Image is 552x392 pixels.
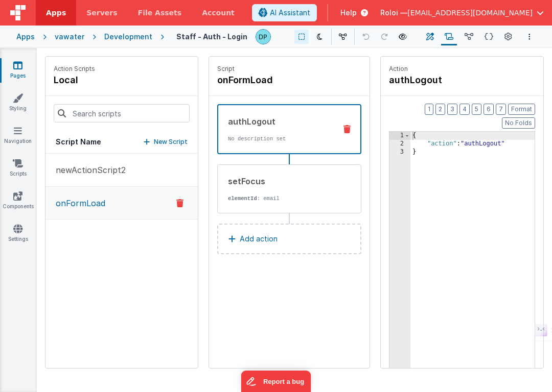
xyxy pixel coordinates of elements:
[484,104,494,115] button: 6
[228,135,334,143] p: No description set
[217,65,361,73] p: Script
[46,8,66,18] span: Apps
[425,104,433,115] button: 1
[270,8,310,18] span: AI Assistant
[472,104,481,115] button: 5
[56,137,101,147] h5: Script Name
[447,104,457,115] button: 3
[144,137,188,147] button: New Script
[380,8,544,18] button: Roloi — [EMAIL_ADDRESS][DOMAIN_NAME]
[217,224,361,254] button: Add action
[228,115,334,128] div: authLogout
[154,137,188,147] p: New Script
[459,104,470,115] button: 4
[523,31,536,43] button: Options
[240,233,278,245] p: Add action
[50,197,105,209] p: onFormLoad
[508,104,535,115] button: Format
[55,32,84,42] div: vawater
[54,104,190,122] input: Search scripts
[435,104,445,115] button: 2
[228,175,337,187] div: setFocus
[380,8,407,18] span: Roloi —
[241,371,311,392] iframe: Marker.io feedback button
[50,164,126,176] p: newActionScript2
[407,8,533,18] span: [EMAIL_ADDRESS][DOMAIN_NAME]
[496,104,506,115] button: 7
[252,4,317,21] button: AI Assistant
[389,73,535,87] h4: authLogout
[256,30,270,44] img: d6e3be1ce36d7fc35c552da2480304ca
[502,117,535,129] button: No Folds
[45,187,198,219] button: onFormLoad
[104,32,152,42] div: Development
[138,8,182,18] span: File Assets
[86,8,117,18] span: Servers
[389,140,410,148] div: 2
[228,194,337,203] p: : email
[228,195,257,202] strong: elementId
[389,132,410,140] div: 1
[217,73,361,87] h4: onFormLoad
[54,73,95,87] h4: local
[54,65,95,73] p: Action Scripts
[340,8,357,18] span: Help
[389,65,535,73] p: Action
[45,154,198,187] button: newActionScript2
[176,33,247,40] h4: Staff - Auth - Login
[16,32,35,42] div: Apps
[389,148,410,156] div: 3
